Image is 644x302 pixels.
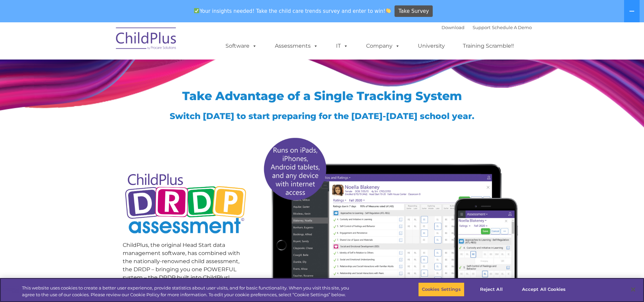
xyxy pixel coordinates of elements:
[418,282,464,297] button: Cookies Settings
[626,282,641,297] button: Close
[113,23,180,56] img: ChildPlus by Procare Solutions
[395,5,433,17] a: Take Survey
[219,39,264,53] a: Software
[442,25,532,30] font: |
[386,8,391,13] img: 👏
[442,25,464,30] a: Download
[329,39,355,53] a: IT
[182,89,462,103] span: Take Advantage of a Single Tracking System
[170,111,474,121] span: Switch [DATE] to start preparing for the [DATE]-[DATE] school year.
[518,282,569,297] button: Accept All Cookies
[470,282,512,297] button: Reject All
[411,39,452,53] a: University
[399,5,429,17] span: Take Survey
[123,166,249,243] img: Copyright - DRDP Logo
[22,285,354,298] div: This website uses cookies to create a better user experience, provide statistics about user visit...
[268,39,325,53] a: Assessments
[492,25,532,30] a: Schedule A Demo
[123,242,240,281] span: ChildPlus, the original Head Start data management software, has combined with the nationally-ren...
[456,39,521,53] a: Training Scramble!!
[191,4,394,18] span: Your insights needed! Take the child care trends survey and enter to win!
[194,8,199,13] img: ✅
[473,25,491,30] a: Support
[359,39,407,53] a: Company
